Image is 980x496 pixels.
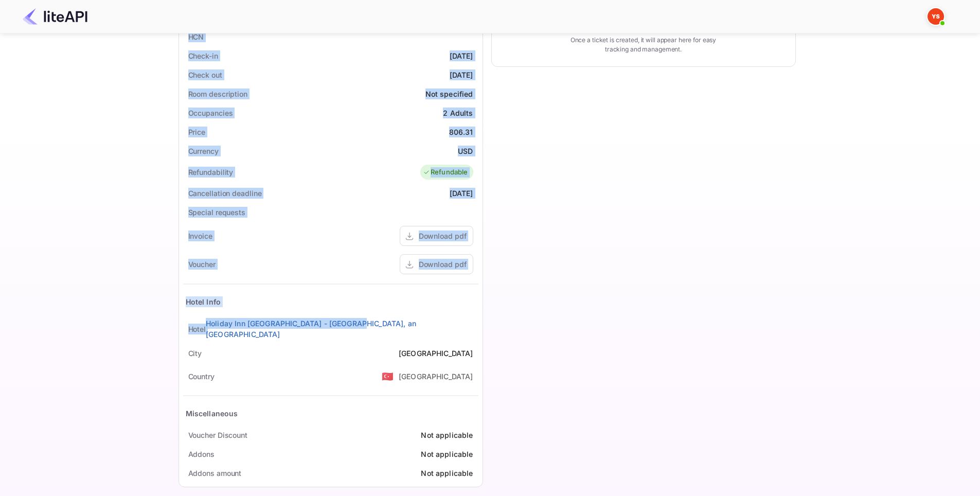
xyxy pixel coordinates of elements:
div: [DATE] [450,188,473,199]
div: Not applicable [421,468,473,479]
div: Download pdf [419,259,467,270]
div: Addons [188,449,215,459]
div: Check out [188,69,222,80]
div: Download pdf [419,231,467,241]
p: Once a ticket is created, it will appear here for easy tracking and management. [562,36,725,54]
div: 2 Adults [443,108,473,118]
div: Refundability [188,167,234,178]
div: City [188,348,202,359]
div: [DATE] [450,50,473,61]
div: [GEOGRAPHIC_DATA] [399,371,473,382]
div: Price [188,127,206,137]
div: HCN [188,31,204,42]
div: USD [458,146,473,156]
div: Room description [188,88,247,99]
div: Not applicable [421,449,473,459]
div: Invoice [188,231,212,241]
div: Not specified [425,88,473,99]
div: Addons amount [188,468,242,479]
div: Miscellaneous [186,408,238,419]
div: 806.31 [449,127,473,137]
div: Voucher Discount [188,430,247,440]
img: Yandex Support [928,8,944,25]
img: LiteAPI Logo [23,8,87,25]
div: Not applicable [421,430,473,440]
div: Special requests [188,207,245,218]
div: Refundable [423,167,468,178]
div: [DATE] [450,69,473,80]
span: United States [382,367,394,385]
div: Voucher [188,259,216,270]
div: [GEOGRAPHIC_DATA] [399,348,473,359]
div: Occupancies [188,108,233,118]
div: Hotel [188,324,206,334]
div: Country [188,371,215,382]
div: Hotel Info [186,296,221,307]
div: Cancellation deadline [188,188,262,199]
div: Currency [188,146,219,156]
div: Check-in [188,50,218,61]
a: Holiday Inn [GEOGRAPHIC_DATA] - [GEOGRAPHIC_DATA], an [GEOGRAPHIC_DATA] [206,318,473,340]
